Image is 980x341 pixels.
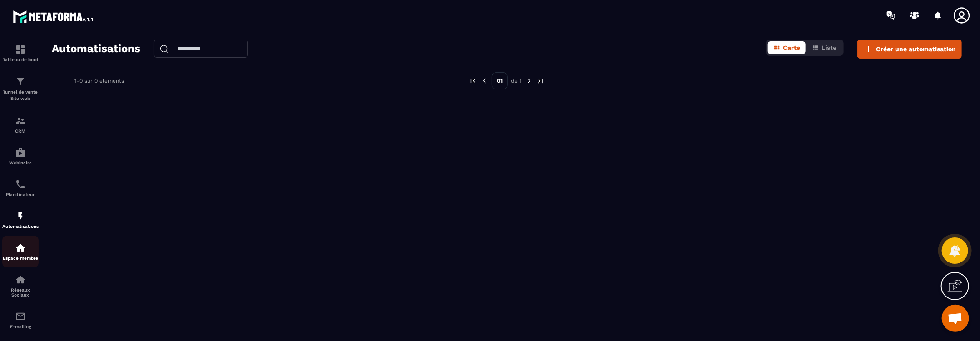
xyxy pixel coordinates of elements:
p: Tableau de bord [2,57,39,62]
img: logo [13,8,94,25]
span: Créer une automatisation [876,44,956,54]
p: Espace membre [2,256,39,261]
img: next [525,77,533,85]
p: Planificateur [2,192,39,197]
p: Automatisations [2,224,39,229]
a: formationformationTunnel de vente Site web [2,69,39,109]
p: de 1 [511,77,522,84]
button: Carte [768,41,806,54]
img: formation [15,76,26,87]
p: Tunnel de vente Site web [2,89,39,102]
img: automations [15,242,26,253]
p: Réseaux Sociaux [2,287,39,297]
h2: Automatisations [52,40,140,59]
a: automationsautomationsWebinaire [2,140,39,172]
a: emailemailE-mailing [2,304,39,336]
img: automations [15,147,26,158]
span: Carte [783,44,800,51]
img: formation [15,115,26,126]
span: Liste [822,44,836,51]
p: CRM [2,128,39,133]
img: formation [15,44,26,55]
a: automationsautomationsAutomatisations [2,204,39,236]
img: social-network [15,274,26,285]
img: prev [480,77,489,85]
div: Ouvrir le chat [942,305,969,332]
img: prev [469,77,477,85]
a: social-networksocial-networkRéseaux Sociaux [2,267,39,304]
img: email [15,311,26,322]
button: Créer une automatisation [857,40,962,59]
img: scheduler [15,179,26,190]
img: automations [15,211,26,222]
p: 01 [492,72,508,89]
p: Webinaire [2,160,39,165]
p: 1-0 sur 0 éléments [74,78,124,84]
a: formationformationCRM [2,109,39,140]
a: automationsautomationsEspace membre [2,236,39,267]
button: Liste [807,41,842,54]
a: schedulerschedulerPlanificateur [2,172,39,204]
a: formationformationTableau de bord [2,37,39,69]
p: E-mailing [2,324,39,329]
img: next [536,77,544,85]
